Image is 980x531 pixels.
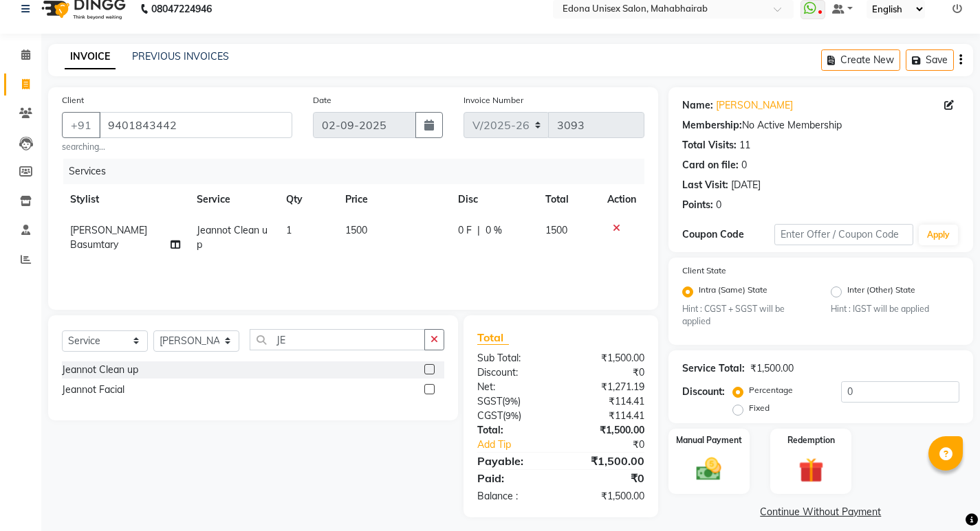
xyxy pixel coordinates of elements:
label: Manual Payment [676,434,742,447]
span: [PERSON_NAME] Basumtary [70,224,147,251]
div: ₹0 [560,365,654,380]
label: Inter (Other) State [847,284,915,300]
button: +91 [62,112,100,138]
label: Invoice Number [464,94,523,106]
span: Total [477,330,509,345]
span: 1500 [545,224,567,236]
th: Total [537,184,598,215]
a: PREVIOUS INVOICES [132,50,229,63]
th: Action [599,184,644,215]
a: [PERSON_NAME] [716,98,793,113]
th: Service [188,184,278,215]
div: ₹1,500.00 [560,351,654,365]
div: Discount: [467,365,560,380]
th: Stylist [62,184,188,215]
div: [DATE] [731,178,761,192]
input: Enter Offer / Coupon Code [774,224,913,245]
div: ₹1,500.00 [560,453,654,469]
div: Sub Total: [467,351,560,365]
div: Balance : [467,489,560,504]
input: Search or Scan [250,329,425,350]
div: Net: [467,380,560,394]
button: Apply [919,225,958,245]
div: ₹1,500.00 [560,489,654,504]
div: ₹1,500.00 [750,361,794,376]
div: Jeannot Facial [62,383,124,397]
div: Discount: [682,385,725,399]
div: ₹114.41 [560,409,654,423]
a: Add Tip [467,438,576,452]
th: Disc [450,184,538,215]
div: Service Total: [682,361,745,376]
div: ₹1,500.00 [560,423,654,438]
small: Hint : IGST will be applied [831,303,959,315]
a: INVOICE [65,45,116,69]
span: 1 [286,224,292,236]
div: 0 [741,158,747,172]
small: Hint : CGST + SGST will be applied [682,303,811,328]
div: Card on file: [682,158,739,172]
small: searching... [62,141,292,153]
label: Intra (Same) State [699,284,767,300]
div: ₹114.41 [560,394,654,409]
div: Jeannot Clean up [62,363,138,377]
div: Coupon Code [682,227,774,242]
label: Percentage [749,384,793,396]
div: Paid: [467,470,560,486]
span: SGST [477,395,502,407]
label: Client State [682,264,726,277]
div: Last Visit: [682,178,728,192]
div: Payable: [467,453,560,469]
div: ( ) [467,394,560,409]
span: | [477,223,480,238]
div: Services [63,159,655,184]
label: Date [313,94,331,106]
div: 11 [739,138,750,152]
div: No Active Membership [682,118,959,133]
div: Total: [467,423,560,438]
span: 1500 [345,224,367,236]
div: Total Visits: [682,138,737,152]
div: ₹0 [560,470,654,486]
span: CGST [477,409,503,422]
div: Membership: [682,118,742,133]
span: 0 % [486,223,502,238]
div: ₹0 [576,438,655,452]
label: Client [62,94,84,106]
th: Price [337,184,449,215]
div: Points: [682,198,713,212]
div: Name: [682,98,713,113]
label: Fixed [749,402,770,414]
div: 0 [716,198,721,212]
button: Save [906,49,954,71]
span: Jeannot Clean up [197,224,268,251]
button: Create New [821,49,900,71]
div: ₹1,271.19 [560,380,654,394]
a: Continue Without Payment [671,505,970,519]
span: 0 F [458,223,472,238]
th: Qty [278,184,338,215]
span: 9% [505,396,518,407]
span: 9% [505,410,519,421]
img: _cash.svg [688,455,729,484]
input: Search by Name/Mobile/Email/Code [99,112,292,138]
img: _gift.svg [791,455,831,486]
div: ( ) [467,409,560,423]
label: Redemption [787,434,835,447]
